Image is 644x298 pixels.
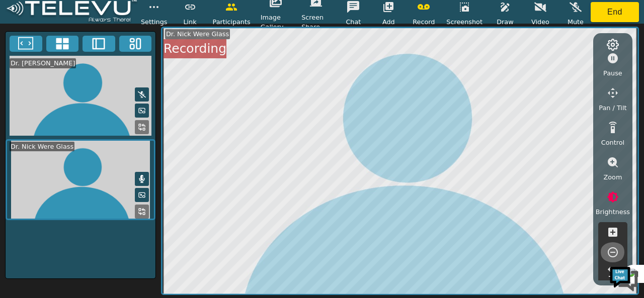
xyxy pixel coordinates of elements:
[213,17,251,27] span: Participants
[497,17,513,27] span: Draw
[46,36,79,52] button: 4x4
[165,29,230,39] div: Dr. Nick Were Glass
[591,2,639,22] button: End
[446,17,482,27] span: Screenshot
[58,86,139,188] span: We're online!
[119,36,152,52] button: Three Window Medium
[165,5,189,29] div: Minimize live chat window
[183,17,196,27] span: Link
[83,36,115,52] button: Two Window Medium
[52,53,169,66] div: Chat with us now
[568,17,584,27] span: Mute
[17,47,42,72] img: d_736959983_company_1615157101543_736959983
[261,13,291,32] span: Image Gallery
[164,39,226,58] div: Recording
[141,17,168,27] span: Settings
[609,263,639,293] img: Chat Widget
[603,172,622,182] span: Zoom
[135,188,149,202] button: Picture in Picture
[413,17,435,27] span: Record
[135,205,149,219] button: Replace Feed
[10,36,42,52] button: Fullscreen
[5,194,192,230] textarea: Type your message and hit 'Enter'
[10,58,76,68] div: Dr. [PERSON_NAME]
[596,207,630,217] span: Brightness
[135,104,149,118] button: Picture in Picture
[601,138,624,147] span: Control
[346,17,361,27] span: Chat
[135,87,149,102] button: Mute
[531,17,549,27] span: Video
[301,13,331,32] span: Screen Share
[599,103,626,113] span: Pan / Tilt
[603,68,622,78] span: Pause
[10,142,74,151] div: Dr. Nick Were Glass
[382,17,395,27] span: Add
[135,172,149,186] button: Mute
[135,120,149,134] button: Replace Feed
